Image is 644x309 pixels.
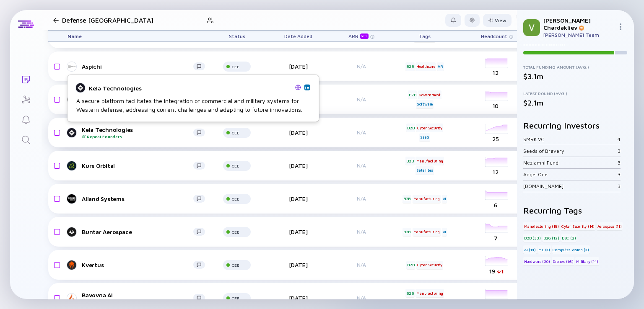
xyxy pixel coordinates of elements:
div: B2B [405,289,414,297]
div: Repeat Founders [82,134,193,139]
div: B2B [405,157,414,165]
div: Cyber Security [416,124,443,132]
div: VR [437,62,444,71]
div: N/A [334,63,389,70]
div: CEE [231,263,239,268]
div: B2B [408,90,417,99]
a: Aspichi [68,62,212,72]
h2: Recurring Investors [523,121,627,130]
div: Total Funding Amount (Avg.) [523,64,627,70]
a: Search [10,129,42,149]
a: Bavovna AIRepeat Founders [68,291,212,304]
div: beta [360,33,369,39]
img: Menu [617,23,624,30]
div: N/A [334,96,389,103]
div: 3 [618,160,621,166]
div: Kvertus [82,261,193,268]
div: CEE [231,296,239,301]
div: Date Added [275,31,322,41]
div: N/A [334,262,389,268]
div: N/A [334,229,389,235]
div: [PERSON_NAME] Team [543,32,614,38]
span: Status [229,33,245,39]
div: Hardware (20) [523,257,551,265]
div: Software [416,100,434,108]
div: CEE [231,196,239,201]
div: [DATE] [275,162,322,169]
div: Kela Technologies [89,84,292,91]
div: AI (14) [523,245,537,254]
div: CEE [231,130,239,135]
div: Manufacturing [413,228,441,236]
div: $3.1m [523,72,627,81]
div: N/A [334,295,389,301]
div: Manufacturing [415,289,444,297]
div: Seeds of Bravery [523,148,618,154]
img: Kela Technologies Website [295,84,301,90]
div: $2.1m [523,98,627,107]
div: [DATE] [275,129,322,136]
div: Aerospace (11) [597,222,623,230]
div: Tags [401,31,448,41]
div: [DATE] [275,261,322,268]
div: N/A [334,162,389,169]
div: 3 [618,171,621,178]
div: N/A [334,129,389,136]
div: Nezlamni Fund [523,160,618,166]
div: 3 [618,183,621,189]
div: Cyber Security [416,261,443,269]
img: Kela Technologies Linkedin Page [305,85,309,89]
div: AI [442,195,447,203]
div: Angel One [523,171,618,178]
div: B2B (33) [523,234,541,242]
div: Computer Vision (4) [552,245,589,254]
div: ARR [348,33,370,39]
div: Latest Round (Avg.) [523,91,627,96]
a: Buntar Aerospace [68,227,212,237]
div: Name [61,31,212,41]
a: Lists [10,69,42,89]
div: B2B [402,195,411,203]
a: Kurs Orbital [68,161,212,171]
div: View [483,14,512,27]
div: ML (4) [538,245,551,254]
div: Manufacturing (18) [523,222,559,230]
div: Manufacturing [413,195,441,203]
div: CEE [231,163,239,168]
a: Ailand Systems [68,194,212,204]
div: CEE [231,64,239,69]
a: Kvertus [68,260,212,270]
div: Buntar Aerospace [82,228,193,235]
div: B2B [402,228,411,236]
div: Aspichi [82,63,193,70]
a: Kela TechnologiesRepeat Founders [68,126,212,139]
div: [DOMAIN_NAME] [523,183,618,189]
div: B2B [405,62,414,71]
h2: Recurring Tags [523,206,627,215]
div: A secure platform facilitates the integration of commercial and military systems for Western defe... [76,96,310,114]
div: B2B [406,261,415,269]
div: 3 [618,148,621,154]
div: Manufacturing [415,157,444,165]
div: [PERSON_NAME] Chardakliev [543,17,614,31]
div: Kela Technologies [82,126,193,139]
div: SaaS [419,133,430,142]
div: [DATE] [275,195,322,202]
div: SMRK VC [523,136,618,142]
div: Government [418,90,441,99]
div: N/A [334,196,389,202]
div: Bavovna AI [82,291,193,304]
h1: Defense [GEOGRAPHIC_DATA] [62,16,153,24]
span: Headcount [481,33,507,39]
div: B2C (2) [561,234,577,242]
div: AI [442,228,447,236]
div: 4 [618,136,621,142]
a: Reminders [10,109,42,129]
div: [DATE] [275,63,322,70]
div: Ailand Systems [82,195,193,202]
div: B2G (12) [543,234,560,242]
div: Military (14) [575,257,599,265]
div: [DATE] [275,294,322,301]
div: Healthcare [415,62,436,71]
img: Viktor Profile Picture [523,19,540,36]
